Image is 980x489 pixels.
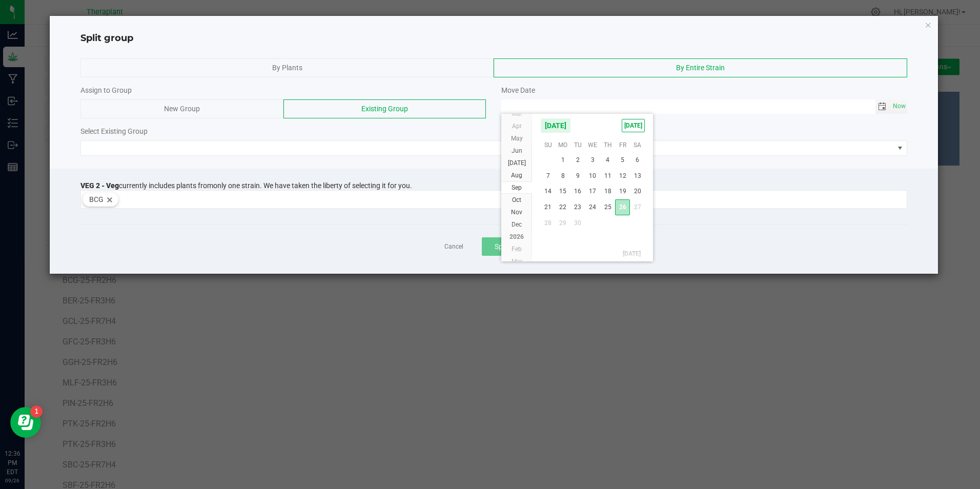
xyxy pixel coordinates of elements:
span: 12 [615,168,630,184]
td: Sunday, September 21, 2025 [540,199,555,215]
th: Tu [570,137,585,153]
span: 10 [585,168,600,184]
span: 25 [600,199,615,215]
td: Sunday, September 7, 2025 [540,168,555,184]
td: Saturday, September 13, 2025 [630,168,645,184]
th: Mo [556,137,570,153]
span: Dec [512,221,522,228]
span: 20 [630,184,645,199]
td: Tuesday, September 9, 2025 [570,168,585,184]
span: 2 [570,152,585,168]
span: currently includes plants from [80,181,412,190]
span: Move Date [501,86,535,94]
span: Oct [512,196,521,203]
iframe: Resource center unread badge [30,405,43,418]
td: Monday, September 8, 2025 [556,168,570,184]
span: Set Current date [890,99,908,114]
span: Apr [512,123,522,130]
a: Cancel [444,242,463,251]
span: Feb [512,246,522,253]
td: Saturday, September 20, 2025 [630,184,645,199]
span: May [511,135,523,142]
th: Sa [630,137,645,153]
span: Existing Group [361,105,408,113]
span: 13 [630,168,645,184]
td: Monday, September 22, 2025 [556,199,570,215]
span: 8 [556,168,570,184]
span: 26 [615,199,630,215]
span: 23 [570,199,585,215]
span: Assign to Group [80,86,132,94]
span: Mar [512,258,522,265]
span: 6 [630,152,645,168]
span: 9 [570,168,585,184]
td: Wednesday, September 17, 2025 [585,184,600,199]
td: Thursday, September 18, 2025 [600,184,615,199]
th: Th [600,137,615,153]
span: New Group [164,105,200,113]
span: 22 [556,199,570,215]
span: 16 [570,184,585,199]
td: Monday, September 1, 2025 [556,152,570,168]
span: Toggle calendar [875,99,890,114]
td: Friday, September 12, 2025 [615,168,630,184]
span: Nov [511,209,522,216]
span: Aug [511,172,522,179]
span: 3 [585,152,600,168]
span: only one strain. We have taken the liberty of selecting it for you. [213,181,412,190]
span: 24 [585,199,600,215]
td: Wednesday, September 3, 2025 [585,152,600,168]
span: 15 [556,184,570,199]
span: 17 [585,184,600,199]
span: BCG [89,193,104,206]
span: 1 [556,152,570,168]
span: VEG 2 - Veg [80,181,119,190]
th: Su [540,137,555,153]
span: 4 [600,152,615,168]
span: Jun [512,147,522,154]
span: [DATE] [540,118,571,133]
td: Thursday, September 25, 2025 [600,199,615,215]
span: delete [104,193,115,206]
span: select [890,99,907,114]
iframe: Resource center [10,407,41,438]
span: 5 [615,152,630,168]
span: 2026 [509,233,524,240]
td: Monday, September 15, 2025 [556,184,570,199]
td: Tuesday, September 16, 2025 [570,184,585,199]
span: 7 [540,168,555,184]
td: Friday, September 5, 2025 [615,152,630,168]
span: 14 [540,184,555,199]
td: Sunday, September 14, 2025 [540,184,555,199]
td: Friday, September 19, 2025 [615,184,630,199]
td: Thursday, September 11, 2025 [600,168,615,184]
span: By Plants [272,64,302,72]
td: Wednesday, September 24, 2025 [585,199,600,215]
span: By Entire Strain [676,64,725,72]
td: Tuesday, September 2, 2025 [570,152,585,168]
h4: Split group [80,32,907,45]
td: Saturday, September 6, 2025 [630,152,645,168]
span: 21 [540,199,555,215]
span: Sep [512,184,522,191]
span: Mar [512,110,522,117]
td: Thursday, September 4, 2025 [600,152,615,168]
span: 11 [600,168,615,184]
span: Select Existing Group [80,127,148,135]
span: [DATE] [508,159,526,167]
th: [DATE] [540,246,645,261]
button: Split Group [482,237,543,256]
td: Wednesday, September 10, 2025 [585,168,600,184]
td: Friday, September 26, 2025 [615,199,630,215]
th: We [585,137,600,153]
span: 19 [615,184,630,199]
span: 18 [600,184,615,199]
th: Fr [615,137,630,153]
td: Tuesday, September 23, 2025 [570,199,585,215]
span: Split Group [495,242,530,251]
span: [DATE] [622,119,645,132]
